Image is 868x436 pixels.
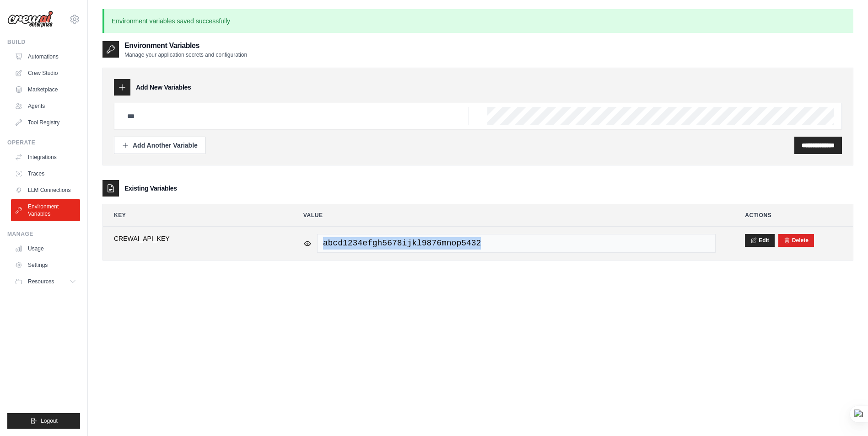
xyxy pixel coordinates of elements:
a: LLM Connections [11,183,80,197]
a: Automations [11,49,80,64]
a: Usage [11,241,80,256]
button: Resources [11,274,80,289]
img: Logo [7,11,53,28]
h3: Existing Variables [124,184,177,193]
span: abcd1234efgh5678ijkl9876mnop5432 [317,234,716,253]
div: Build [7,38,80,46]
a: Tool Registry [11,115,80,130]
div: Add Another Variable [122,141,198,150]
button: Add Another Variable [114,137,205,154]
span: Logout [41,417,58,425]
div: Operate [7,139,80,146]
a: Integrations [11,150,80,165]
h2: Environment Variables [124,40,247,51]
button: Edit [745,234,775,247]
a: Crew Studio [11,66,80,80]
p: Manage your application secrets and configuration [124,51,247,58]
th: Value [292,204,727,226]
span: Resources [28,278,54,285]
a: Settings [11,258,80,272]
button: Delete [784,237,809,244]
button: Logout [7,413,80,429]
span: CREWAI_API_KEY [114,234,274,243]
p: Environment variables saved successfully [102,9,853,33]
a: Agents [11,99,80,113]
h3: Add New Variables [136,83,191,92]
th: Key [103,204,285,226]
a: Traces [11,166,80,181]
a: Environment Variables [11,199,80,221]
a: Marketplace [11,82,80,97]
th: Actions [734,204,853,226]
div: Manage [7,230,80,238]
